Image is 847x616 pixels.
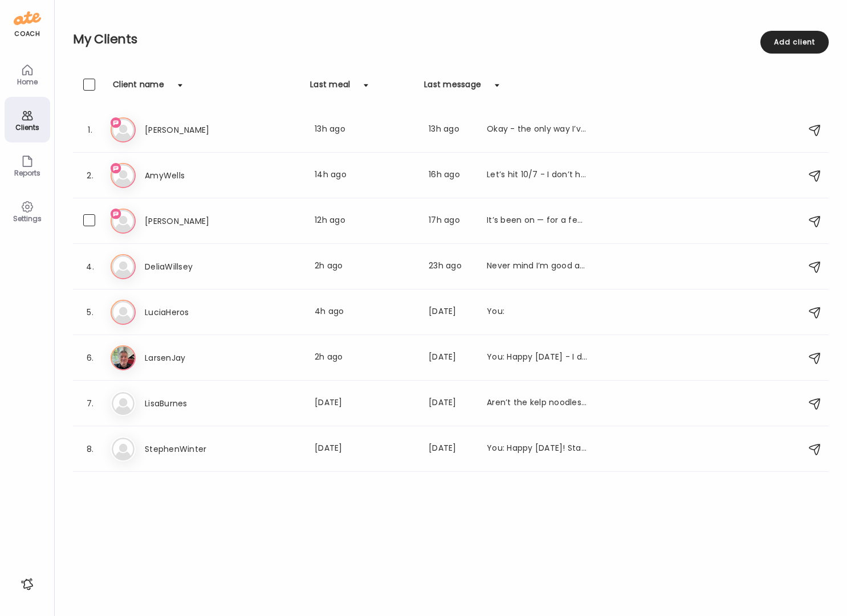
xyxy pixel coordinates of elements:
h3: [PERSON_NAME] [145,214,245,228]
div: Last message [424,79,481,97]
h3: LuciaHeros [145,305,245,319]
div: Add client [760,31,829,54]
div: 7. [83,397,97,410]
h2: My Clients [73,31,829,48]
div: 1. [83,123,97,137]
div: [DATE] [429,442,473,456]
h3: StephenWinter [145,442,245,456]
div: 13h ago [429,123,473,137]
div: [DATE] [429,351,473,365]
div: 12h ago [315,214,415,228]
div: Client name [113,79,164,97]
div: 16h ago [429,169,473,182]
div: Clients [7,124,48,131]
div: You: Happy [DATE]! Stay on path this weekend with movement, hydration and think about the 80/20 r... [487,442,587,456]
div: Never mind I’m good at 11 [487,260,587,274]
div: 8. [83,442,97,456]
div: You: Happy [DATE] - I dont see an logging for [DATE] but it was a bit of a blood glucose rollerco... [487,351,587,365]
div: 4. [83,260,97,274]
div: 23h ago [429,260,473,274]
div: 17h ago [429,214,473,228]
img: ate [14,9,41,27]
div: You: [487,305,587,319]
div: Let’s hit 10/7 - I don’t have a [MEDICAL_DATA] now (last one didn’t sync, customer service made m... [487,169,587,182]
div: [DATE] [315,397,415,410]
div: Home [7,78,48,85]
div: Reports [7,169,48,177]
div: coach [14,29,40,39]
div: Settings [7,215,48,222]
div: Aren’t the kelp noodles soooo good?? With pesto! [487,397,587,410]
h3: LarsenJay [145,351,245,365]
div: 2h ago [315,260,415,274]
div: It’s been on — for a few hours [487,214,587,228]
div: Last meal [310,79,350,97]
div: 14h ago [315,169,415,182]
h3: LisaBurnes [145,397,245,410]
h3: AmyWells [145,169,245,182]
div: 13h ago [315,123,415,137]
h3: [PERSON_NAME] [145,123,245,137]
div: 2h ago [315,351,415,365]
h3: DeliaWillsey [145,260,245,274]
div: [DATE] [429,397,473,410]
div: [DATE] [315,442,415,456]
div: 5. [83,305,97,319]
div: Okay - the only way I’ve been able to maintain my weight in the past is staying around 1100/1200 ... [487,123,587,137]
div: 4h ago [315,305,415,319]
div: [DATE] [429,305,473,319]
div: 2. [83,169,97,182]
div: 6. [83,351,97,365]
